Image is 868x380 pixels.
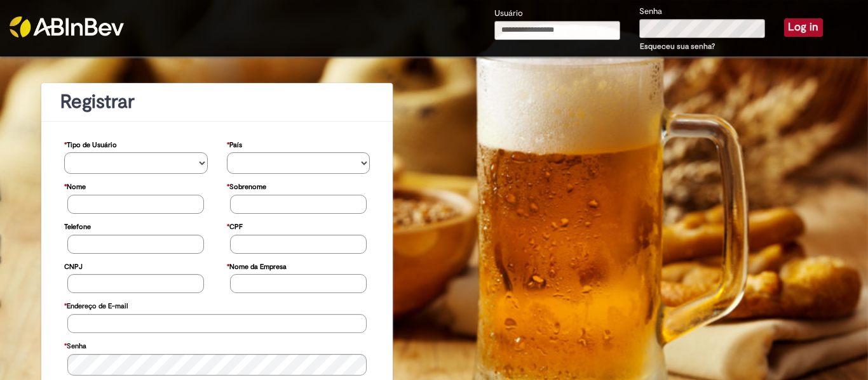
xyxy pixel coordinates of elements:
label: CPF [227,216,243,235]
label: Telefone [64,216,91,235]
label: Usuário [494,8,523,20]
img: ABInbev-white.png [10,16,124,37]
label: Nome [64,176,86,195]
label: CNPJ [64,256,83,275]
h1: Registrar [60,91,374,112]
label: Senha [64,336,86,354]
label: Tipo de Usuário [64,134,117,153]
button: Log in [784,18,823,36]
label: Endereço de E-mail [64,296,128,314]
a: Esqueceu sua senha? [640,41,715,51]
label: Senha [639,6,662,18]
label: Sobrenome [227,176,266,195]
label: Nome da Empresa [227,256,287,275]
label: País [227,134,242,153]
